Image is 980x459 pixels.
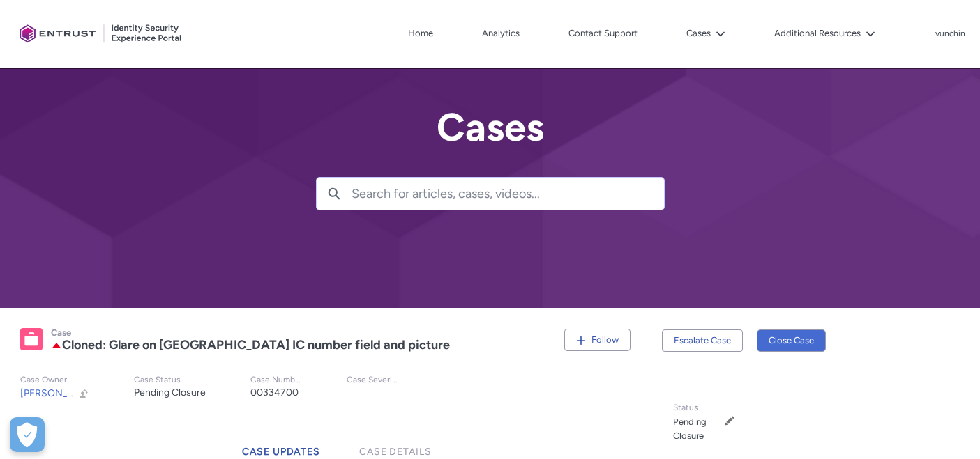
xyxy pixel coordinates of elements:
p: vunchin [935,29,965,39]
lightning-icon: Escalated [51,339,62,352]
lightning-formatted-text: 00334700 [250,387,299,398]
span: [PERSON_NAME].nangla [20,387,129,399]
p: Case Number [250,375,302,385]
div: Cookie Preferences [10,417,45,452]
button: Follow [564,329,631,351]
button: Edit Status [724,415,735,426]
a: Analytics, opens in new tab [478,23,523,44]
button: Change Owner [78,387,89,399]
span: Case Details [359,446,432,458]
button: Escalate Case [662,329,743,352]
input: Search for articles, cases, videos... [352,178,664,210]
records-entity-label: Case [51,327,71,338]
a: Home [405,23,437,44]
a: Contact Support [565,23,641,44]
button: Open Preferences [10,417,45,452]
span: Follow [591,334,619,345]
button: User Profile vunchin [935,26,966,40]
h2: Cases [316,106,665,149]
span: Status [673,403,698,412]
p: Case Status [134,375,206,385]
iframe: Qualified Messenger [916,395,980,459]
button: Additional Resources [771,23,879,44]
p: Case Owner [20,375,89,385]
span: Case Updates [242,446,320,458]
p: Case Severity [347,375,398,385]
lightning-formatted-text: Pending Closure [673,417,707,441]
button: Close Case [757,329,826,352]
button: Cases [683,23,729,44]
button: Search [317,178,352,210]
lightning-formatted-text: Pending Closure [134,387,206,398]
lightning-formatted-text: Cloned: Glare on Malaysia IC number field and picture [62,337,450,352]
